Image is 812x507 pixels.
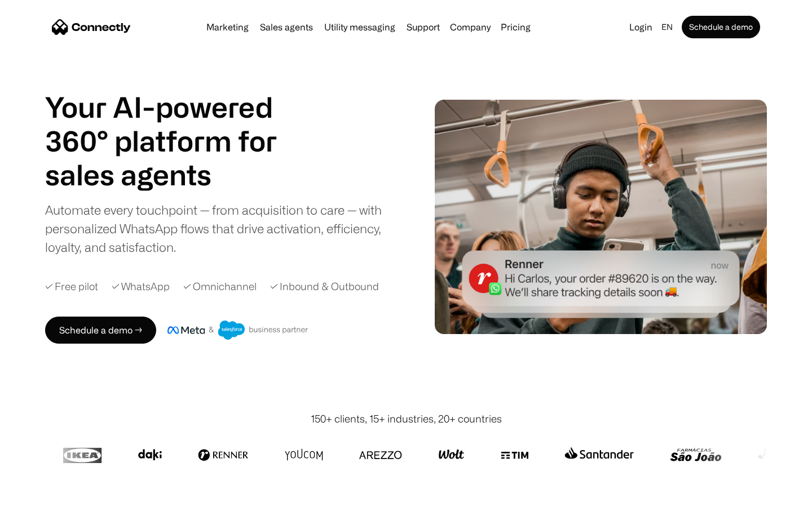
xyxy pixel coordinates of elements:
[45,158,304,192] h1: sales agents
[45,201,400,256] div: Automate every touchpoint — from acquisition to care — with personalized WhatsApp flows that driv...
[496,23,535,32] a: Pricing
[402,23,444,32] a: Support
[45,90,304,158] h1: Your AI-powered 360° platform for
[23,487,68,503] ul: Language list
[45,317,156,344] a: Schedule a demo →
[11,486,68,503] aside: Language selected: English
[682,16,760,38] a: Schedule a demo
[270,279,379,294] div: ✓ Inbound & Outbound
[320,23,400,32] a: Utility messaging
[167,321,308,340] img: Meta and Salesforce business partner badge.
[45,279,98,294] div: ✓ Free pilot
[202,23,253,32] a: Marketing
[183,279,257,294] div: ✓ Omnichannel
[112,279,170,294] div: ✓ WhatsApp
[255,23,317,32] a: Sales agents
[625,19,657,35] a: Login
[450,19,491,35] div: Company
[311,411,502,426] div: 150+ clients, 15+ industries, 20+ countries
[661,19,673,35] div: en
